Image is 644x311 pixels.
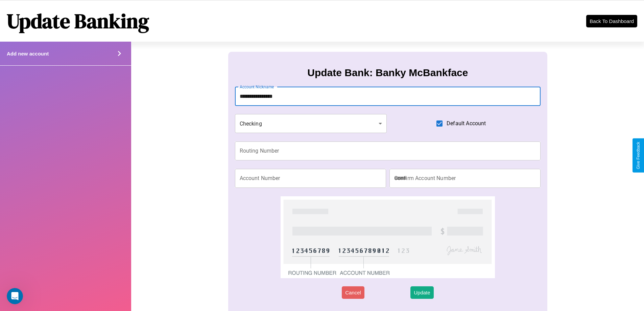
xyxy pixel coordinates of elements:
img: check [281,196,495,278]
h4: Add new account [7,51,49,57]
h1: Update Banking [7,7,149,35]
span: Default Account [447,119,486,128]
label: Account Nickname [240,84,274,90]
div: Give Feedback [636,142,641,169]
div: Checking [235,114,387,133]
h3: Update Bank: Banky McBankface [307,67,468,79]
button: Cancel [342,286,364,299]
iframe: Intercom live chat [7,288,23,304]
button: Update [410,286,433,299]
button: Back To Dashboard [586,15,637,27]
